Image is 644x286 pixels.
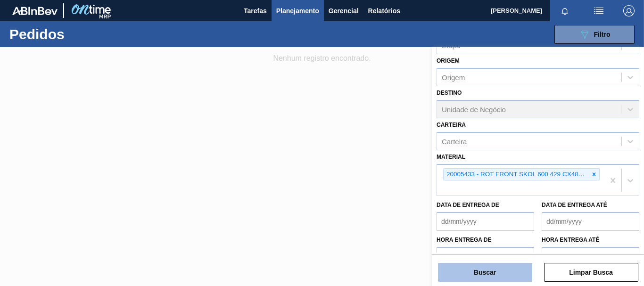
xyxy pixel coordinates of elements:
label: Material [437,154,465,160]
label: Data de Entrega de [437,202,499,208]
button: Notificações [550,4,580,17]
div: 20005433 - ROT FRONT SKOL 600 429 CX48MIL [444,169,589,180]
input: dd/mm/yyyy [542,212,639,231]
img: TNhmsLtSVTkK8tSr43FrP2fwEKptu5GPRR3wAAAABJRU5ErkJggg== [12,7,58,15]
label: Carteira [437,122,466,128]
span: Tarefas [244,5,267,16]
label: Data de Entrega até [542,202,607,208]
div: Origem [442,74,465,82]
label: Origem [437,57,460,64]
img: userActions [593,5,604,16]
label: Hora entrega até [542,233,639,247]
span: Planejamento [276,5,319,16]
h1: Pedidos [9,29,141,40]
button: Filtro [554,25,635,44]
input: dd/mm/yyyy [437,212,534,231]
label: Destino [437,90,462,96]
span: Relatórios [368,5,400,16]
div: Carteira [442,137,467,145]
label: Hora entrega de [437,233,534,247]
img: Logout [623,5,635,16]
span: Gerencial [329,5,359,16]
span: Filtro [594,31,611,38]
